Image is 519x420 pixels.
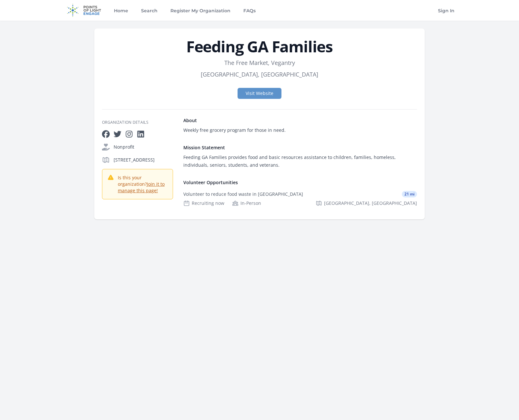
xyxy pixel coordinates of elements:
[102,120,173,125] h3: Organization Details
[324,200,417,206] span: [GEOGRAPHIC_DATA], [GEOGRAPHIC_DATA]
[402,191,417,197] span: 21 mi
[232,200,261,206] div: In-Person
[183,117,417,124] h4: About
[114,144,173,150] p: Nonprofit
[114,157,173,163] p: [STREET_ADDRESS]
[118,174,168,194] p: Is this your organization?
[183,144,417,151] h4: Mission Statement
[183,126,417,134] div: Weekly free grocery program for those in need.
[181,186,420,212] a: Volunteer to reduce food waste in [GEOGRAPHIC_DATA] 21 mi Recruiting now In-Person [GEOGRAPHIC_DA...
[224,58,295,67] dd: The Free Market, Vegantry
[238,88,281,99] a: Visit Website
[183,179,417,186] h4: Volunteer Opportunities
[102,39,417,54] h1: Feeding GA Families
[183,200,224,206] div: Recruiting now
[183,191,303,197] div: Volunteer to reduce food waste in [GEOGRAPHIC_DATA]
[201,70,318,79] dd: [GEOGRAPHIC_DATA], [GEOGRAPHIC_DATA]
[183,153,417,169] div: Feeding GA Families provides food and basic resources assistance to children, families, homeless,...
[118,181,165,194] a: Join it to manage this page!​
